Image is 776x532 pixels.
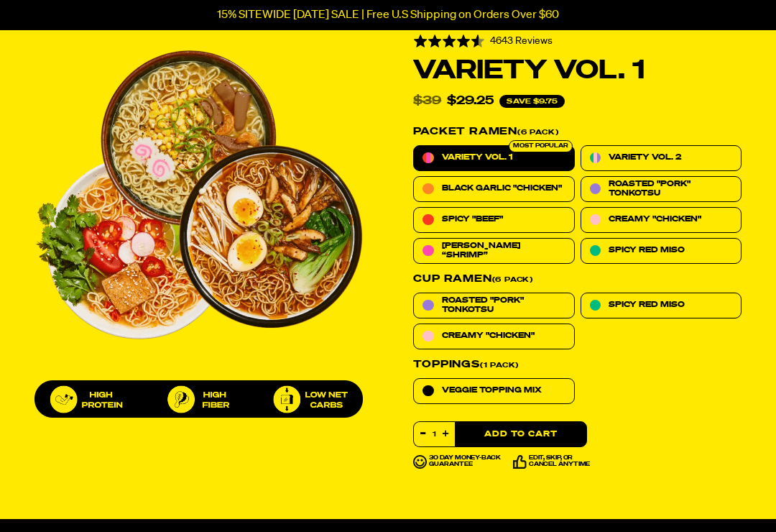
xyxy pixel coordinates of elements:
[455,421,587,447] button: Add to Cart
[217,9,559,22] p: 15% SITEWIDE [DATE] SALE | Free U.S Shipping on Orders Over $60
[413,274,491,284] o: Cup Ramen
[413,359,479,370] o: Toppings
[499,95,565,108] span: Save $9.75
[442,153,512,162] span: Variety Vol. 1
[442,242,565,260] span: [PERSON_NAME] “Shrimp”
[413,96,441,107] del: $39
[609,215,701,224] span: Creamy "Chicken"
[413,274,742,284] label: (6 Pack)
[609,301,685,310] span: Spicy Red Miso
[442,184,562,193] span: Black Garlic "Chicken"
[609,180,732,198] span: Roasted "Pork" Tonkotsu
[447,96,494,107] div: $29.25
[490,36,553,46] span: 4643 Reviews
[34,31,363,359] img: Variety Vol. 1
[442,215,503,224] span: Spicy "Beef"
[413,127,517,137] o: Packet Ramen
[609,153,681,162] span: Variety Vol. 2
[429,455,501,469] p: 30 day money-back guarantee
[529,455,601,469] p: edit, skip, or cancel anytime
[509,140,573,152] div: Most Popular
[414,422,455,446] input: quantity
[609,246,685,255] span: Spicy Red Miso
[442,331,535,341] span: Creamy "Chicken"
[442,296,565,314] span: Roasted "Pork" Tonkotsu
[413,60,742,83] h1: Variety Vol. 1
[413,127,742,137] label: (6 Pack)
[413,359,742,370] label: (1 pack)
[442,386,542,395] span: Veggie Topping Mix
